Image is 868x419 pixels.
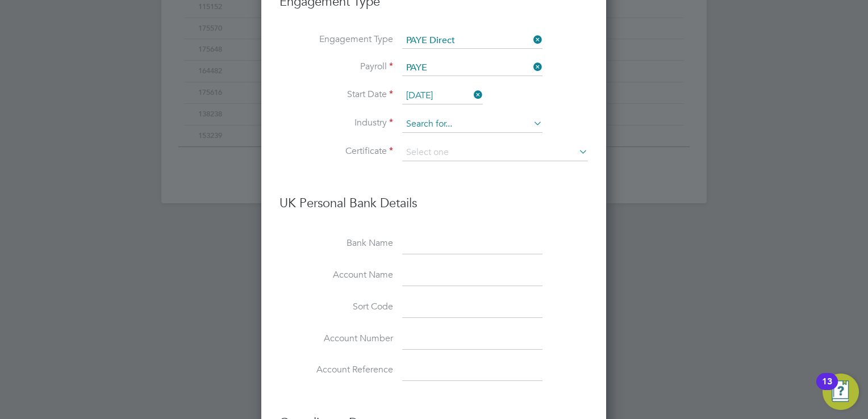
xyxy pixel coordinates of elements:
label: Industry [279,117,393,129]
input: Search for... [402,60,542,76]
h3: UK Personal Bank Details [279,184,588,212]
label: Payroll [279,61,393,73]
input: Select one [402,144,588,161]
label: Account Reference [279,364,393,376]
label: Engagement Type [279,33,393,45]
input: Search for... [402,116,542,133]
input: Select one [402,87,483,104]
label: Account Number [279,333,393,345]
label: Account Name [279,269,393,281]
input: Select one [402,33,542,49]
button: Open Resource Center, 13 new notifications [823,374,859,410]
label: Certificate [279,145,393,157]
label: Bank Name [279,237,393,249]
div: 13 [822,382,832,396]
label: Start Date [279,89,393,100]
label: Sort Code [279,301,393,313]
